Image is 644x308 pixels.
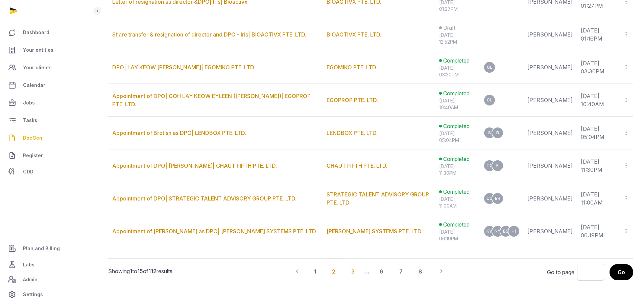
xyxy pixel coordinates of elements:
[439,130,473,144] div: [DATE] 05:04PM
[439,229,473,242] div: [DATE] 06:19PM
[5,257,92,273] a: Labs
[577,182,619,215] td: [DATE] 11:00AM
[487,65,492,69] span: GL
[523,18,577,51] td: [PERSON_NAME]
[23,64,52,72] span: Your clients
[488,131,491,135] span: S
[577,84,619,117] td: [DATE] 10:40AM
[5,95,92,111] a: Jobs
[523,117,577,149] td: [PERSON_NAME]
[443,155,470,163] span: Completed
[5,77,92,93] a: Calendar
[610,264,633,280] button: Go
[23,134,42,142] span: DocGen
[327,31,381,38] a: BIOACTIVX PTE. LTD.
[5,147,92,164] a: Register
[495,196,500,200] span: BR
[5,273,92,286] a: Admin
[486,229,492,233] span: KY
[372,259,391,284] div: 6
[511,229,516,233] span: +1
[5,112,92,128] a: Tasks
[487,98,492,102] span: GL
[577,117,619,149] td: [DATE] 05:04PM
[577,149,619,182] td: [DATE] 11:30PM
[503,229,508,233] span: BS
[327,228,423,235] a: [PERSON_NAME] SYSTEMS PTE. LTD.
[23,28,49,37] span: Dashboard
[23,290,43,299] span: Settings
[495,229,501,233] span: NY
[486,164,493,168] span: TC
[5,60,92,76] a: Your clients
[288,259,453,284] nav: Pagination
[577,215,619,248] td: [DATE] 06:19PM
[443,220,470,229] span: Completed
[439,65,473,78] div: [DATE] 03:30PM
[23,276,38,284] span: Admin
[324,259,343,284] div: 2
[5,42,92,58] a: Your entities
[148,268,157,275] span: 112
[112,228,317,235] a: Appointment of [PERSON_NAME] as DPO| [PERSON_NAME] SYSTEMS PTE. LTD.
[439,196,473,209] div: [DATE] 11:00AM
[486,196,493,200] span: CC
[112,64,255,71] a: DPO| LAY KEOW [PERSON_NAME]| EGOMIKO PTE. LTD.
[112,93,311,108] a: Appointment of DPO| GOH LAY KEOW EYLEEN ([PERSON_NAME])| EGOPROP PTE. LTD.
[327,64,377,71] a: EGOMIKO PTE. LTD.
[577,51,619,84] td: [DATE] 03:30PM
[523,51,577,84] td: [PERSON_NAME]
[577,18,619,51] td: [DATE] 01:16PM
[5,130,92,146] a: DocGen
[112,31,306,38] a: Share transfer & resignation of director and DPO - Iris| BIOACTIVX PTE. LTD.
[112,129,246,136] a: Appointment of Brotish as DPO| LENDBOX PTE. LTD.
[5,24,92,41] a: Dashboard
[23,261,34,269] span: Labs
[496,164,499,168] span: F
[5,165,92,179] a: CDD
[362,259,372,284] div: ...
[23,46,53,54] span: Your entities
[439,97,473,111] div: [DATE] 10:40AM
[306,259,324,284] div: 1
[443,89,470,97] span: Completed
[23,151,43,160] span: Register
[443,24,455,32] span: Draft
[523,182,577,215] td: [PERSON_NAME]
[443,188,470,196] span: Completed
[130,268,132,275] span: 1
[443,122,470,130] span: Completed
[23,244,60,253] span: Plan and Billing
[439,163,473,176] div: [DATE] 11:30PM
[343,259,363,284] div: 3
[112,195,296,202] a: Appointment of DPO| STRATEGIC TALENT ADVISORY GROUP PTE. LTD.
[496,131,499,135] span: B
[5,286,92,303] a: Settings
[523,84,577,117] td: [PERSON_NAME]
[523,215,577,248] td: [PERSON_NAME]
[23,99,35,107] span: Jobs
[327,97,378,103] a: EGOPROP PTE. LTD.
[112,162,277,169] a: Appointment of DPO| [PERSON_NAME]| CHAUT FIFTH PTE. LTD.
[108,259,231,283] p: Showing to of results
[5,240,92,257] a: Plan and Billing
[523,149,577,182] td: [PERSON_NAME]
[23,81,45,89] span: Calendar
[443,56,470,65] span: Completed
[547,268,574,276] label: Go to page
[391,259,411,284] div: 7
[327,191,429,206] a: STRATEGIC TALENT ADVISORY GROUP PTE. LTD.
[439,32,473,45] div: [DATE] 12:52PM
[327,162,387,169] a: CHAUT FIFTH PTE. LTD.
[410,259,430,284] div: 8
[23,168,33,176] span: CDD
[137,268,143,275] span: 15
[327,129,378,136] a: LENDBOX PTE. LTD.
[23,116,37,124] span: Tasks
